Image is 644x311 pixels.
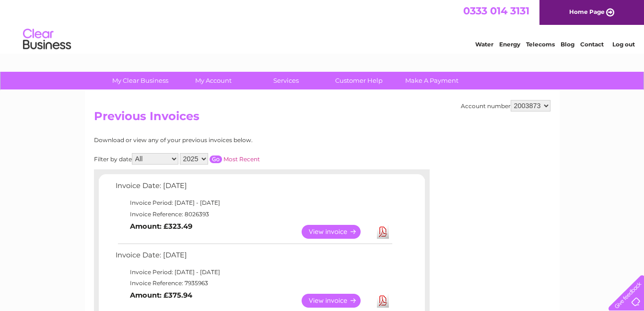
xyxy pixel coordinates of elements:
td: Invoice Reference: 7935963 [113,278,394,289]
div: Clear Business is a trading name of Verastar Limited (registered in [GEOGRAPHIC_DATA] No. 3667643... [96,5,549,46]
a: Download [377,294,389,308]
a: My Account [174,72,253,89]
a: View [302,294,372,308]
b: Amount: £375.94 [130,291,192,300]
td: Invoice Period: [DATE] - [DATE] [113,267,394,278]
td: Invoice Date: [DATE] [113,179,394,197]
div: Filter by date [94,153,346,165]
a: Blog [561,41,574,48]
div: Download or view any of your previous invoices below. [94,137,346,144]
a: Most Recent [223,155,260,163]
h2: Previous Invoices [94,110,550,128]
a: My Clear Business [101,72,180,89]
a: Customer Help [319,72,398,89]
img: logo.png [23,25,71,54]
td: Invoice Reference: 8026393 [113,209,394,220]
a: Make A Payment [392,72,471,89]
td: Invoice Period: [DATE] - [DATE] [113,197,394,209]
a: 0333 014 3131 [463,5,529,17]
div: Account number [461,100,550,111]
b: Amount: £323.49 [130,222,192,231]
a: Services [246,72,326,89]
a: Energy [499,41,520,48]
a: Telecoms [526,41,555,48]
a: Log out [612,41,635,48]
td: Invoice Date: [DATE] [113,249,394,267]
a: Download [377,225,389,239]
a: Water [475,41,493,48]
a: View [302,225,372,239]
a: Contact [580,41,604,48]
